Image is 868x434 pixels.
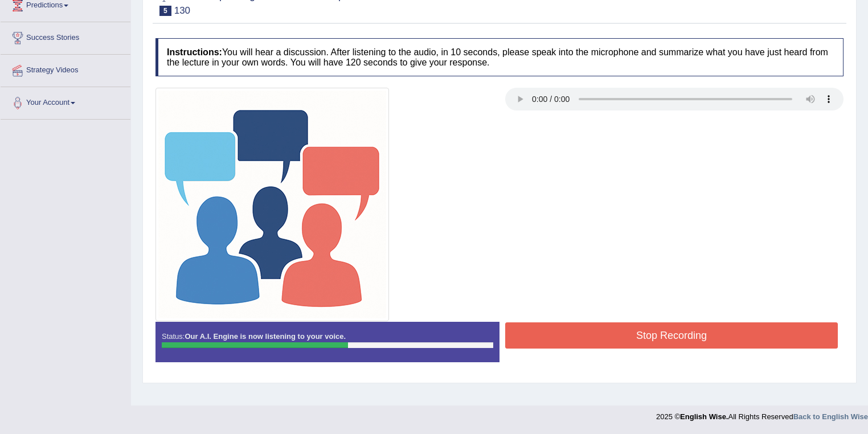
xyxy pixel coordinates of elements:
[155,322,499,362] div: Status:
[1,22,130,51] a: Success Stories
[159,6,171,16] span: 5
[505,322,838,349] button: Stop Recording
[793,412,868,421] a: Back to English Wise
[155,38,844,76] h4: You will hear a discussion. After listening to the audio, in 10 seconds, please speak into the mi...
[680,412,728,421] strong: English Wise.
[1,55,130,83] a: Strategy Videos
[656,406,868,422] div: 2025 © All Rights Reserved
[185,332,346,341] strong: Our A.I. Engine is now listening to your voice.
[167,47,222,57] b: Instructions:
[1,87,130,116] a: Your Account
[174,5,190,16] small: 130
